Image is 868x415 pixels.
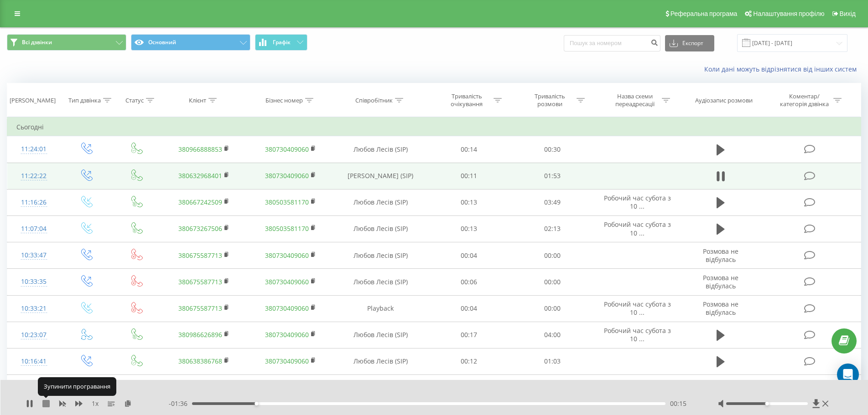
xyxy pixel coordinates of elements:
td: Любов Лесів (SIP) [334,189,427,215]
td: 00:00 [510,295,594,322]
td: 00:12 [427,348,511,374]
div: Accessibility label [765,402,769,405]
a: 380966888853 [178,145,222,154]
div: Бізнес номер [265,97,303,104]
span: 00:15 [670,399,686,408]
div: Коментар/категорія дзвінка [778,92,831,108]
span: Робочий час субота з 10 ... [604,326,671,343]
td: [PERSON_NAME] (SIP) [334,163,427,189]
div: Статус [125,97,144,104]
div: [PERSON_NAME] [10,97,56,104]
td: Любов Лесів (SIP) [334,375,427,401]
span: Розмова не відбулась [703,300,738,317]
td: 00:17 [427,322,511,348]
a: 380730409060 [265,330,309,339]
a: 380673267506 [178,224,222,233]
div: 11:16:26 [16,194,51,211]
td: 00:04 [427,295,511,322]
td: 00:11 [427,163,511,189]
div: Клієнт [189,97,206,104]
td: Сьогодні [7,118,861,136]
td: 00:11 [427,375,511,401]
div: 10:33:21 [16,300,51,318]
span: Налаштування профілю [753,10,824,17]
div: Аудіозапис розмови [695,97,753,104]
span: Робочий час субота з 10 ... [604,194,671,210]
a: 380730409060 [265,251,309,260]
span: 1 x [92,399,99,408]
td: Любов Лесів (SIP) [334,136,427,163]
a: 380503581170 [265,224,309,233]
td: Playback [334,295,427,322]
td: 02:32 [510,375,594,401]
td: 00:30 [510,136,594,163]
div: 11:07:04 [16,220,51,238]
button: Експорт [665,35,714,51]
span: Робочий час субота з 10 ... [604,220,671,237]
a: 380675587713 [178,251,222,260]
td: Любов Лесів (SIP) [334,242,427,269]
div: 10:33:35 [16,273,51,291]
td: 01:53 [510,163,594,189]
td: 02:13 [510,215,594,242]
td: 00:14 [427,136,511,163]
a: 380986626896 [178,330,222,339]
span: Розмова не відбулась [703,273,738,290]
td: 00:00 [510,242,594,269]
a: 380730409060 [265,277,309,286]
div: 10:23:07 [16,326,51,344]
a: 380632968401 [178,171,222,180]
span: Всі дзвінки [22,39,52,46]
div: 11:22:22 [16,167,51,185]
td: 00:13 [427,215,511,242]
div: 11:24:01 [16,140,51,158]
div: 10:33:47 [16,246,51,264]
a: 380730409060 [265,304,309,313]
div: Зупинити програвання [38,377,116,395]
button: Всі дзвінки [7,34,126,51]
div: Співробітник [355,97,393,104]
a: 380675587713 [178,277,222,286]
span: Реферальна програма [670,10,738,17]
td: 00:00 [510,269,594,295]
td: Любов Лесів (SIP) [334,322,427,348]
td: 00:04 [427,242,511,269]
td: 00:13 [427,189,511,215]
a: 380667242509 [178,198,222,206]
span: Робочий час субота з 10 ... [604,300,671,317]
span: Вихід [840,10,856,17]
div: Тривалість розмови [525,92,574,108]
td: Любов Лесів (SIP) [334,348,427,374]
div: Тривалість очікування [442,92,491,108]
div: 10:16:41 [16,353,51,370]
button: Основний [131,34,250,51]
td: 00:06 [427,269,511,295]
div: 10:05:00 [16,379,51,397]
td: Любов Лесів (SIP) [334,215,427,242]
a: 380730409060 [265,145,309,154]
a: 380675587713 [178,304,222,313]
a: 380730409060 [265,357,309,365]
td: 03:49 [510,189,594,215]
div: Accessibility label [255,402,259,405]
button: Графік [255,34,307,51]
span: Графік [273,39,291,46]
input: Пошук за номером [564,35,660,51]
div: Назва схеми переадресації [611,92,660,108]
span: - 01:36 [169,399,192,408]
a: 380730409060 [265,171,309,180]
span: Розмова не відбулась [703,247,738,264]
a: 380503581170 [265,198,309,206]
a: Коли дані можуть відрізнятися вiд інших систем [704,65,861,73]
td: 01:03 [510,348,594,374]
td: 04:00 [510,322,594,348]
td: Любов Лесів (SIP) [334,269,427,295]
div: Open Intercom Messenger [837,364,859,385]
div: Тип дзвінка [68,97,101,104]
a: 380638386768 [178,357,222,365]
